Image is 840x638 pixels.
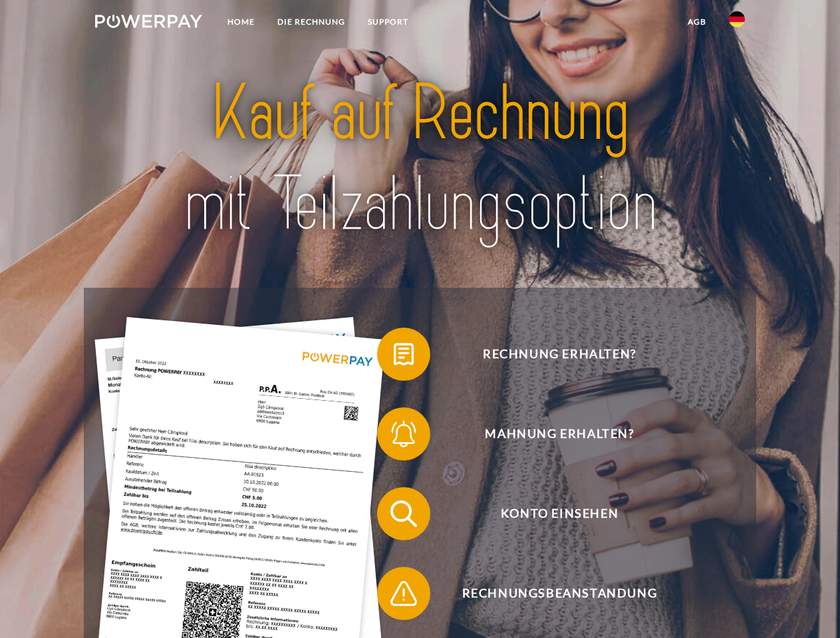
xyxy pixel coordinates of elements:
img: qb_warning.svg [387,577,420,610]
button: Konto einsehen [377,487,723,540]
span: Mahnung erhalten? [396,407,722,461]
button: Mahnung erhalten? [377,407,723,461]
span: Konto einsehen [396,487,722,540]
img: qb_bill.svg [387,338,420,371]
a: DIE RECHNUNG [266,10,356,34]
span: Rechnung erhalten? [396,328,722,381]
img: qb_search.svg [387,497,420,530]
a: SUPPORT [356,10,420,34]
img: title-powerpay_de.svg [127,64,713,255]
span: Rechnungsbeanstandung [396,567,722,620]
img: logo-powerpay-white.svg [95,15,202,28]
a: agb [676,10,718,34]
button: Rechnung erhalten? [377,328,723,381]
button: Rechnungsbeanstandung [377,567,723,620]
img: de [729,11,745,27]
img: qb_bell.svg [387,417,420,451]
a: Home [216,10,266,34]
